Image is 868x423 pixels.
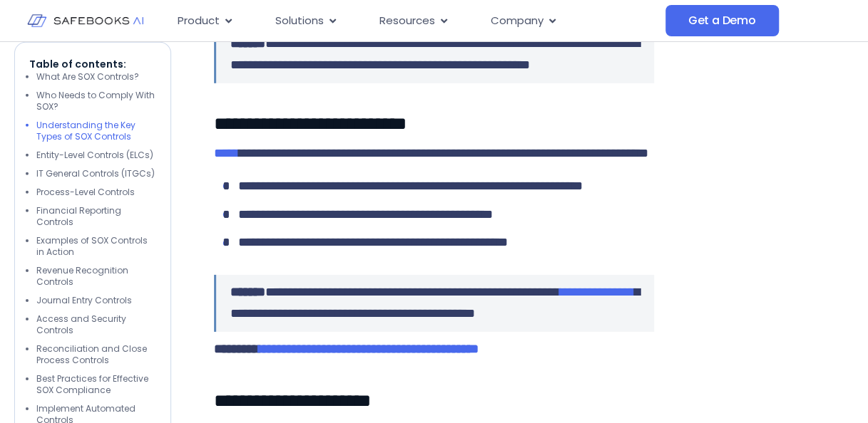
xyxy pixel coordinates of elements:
[36,71,156,83] li: What Are SOX Controls?
[36,235,156,258] li: Examples of SOX Controls in Action
[36,90,156,113] li: Who Needs to Comply With SOX?
[665,5,779,36] a: Get a Demo
[36,205,156,228] li: Financial Reporting Controls
[275,13,324,29] span: Solutions
[36,313,156,336] li: Access and Security Controls
[36,373,156,396] li: Best Practices for Effective SOX Compliance
[36,150,156,161] li: Entity-Level Controls (ELCs)
[36,168,156,179] li: IT General Controls (ITGCs)
[379,13,435,29] span: Resources
[178,13,220,29] span: Product
[36,343,156,366] li: Reconciliation and Close Process Controls
[36,120,156,142] li: Understanding the Key Types of SOX Controls
[491,13,543,29] span: Company
[29,57,156,71] p: Table of contents:
[166,7,665,35] div: Menu Toggle
[36,187,156,198] li: Process-Level Controls
[688,14,756,28] span: Get a Demo
[36,265,156,288] li: Revenue Recognition Controls
[36,295,156,306] li: Journal Entry Controls
[166,7,665,35] nav: Menu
